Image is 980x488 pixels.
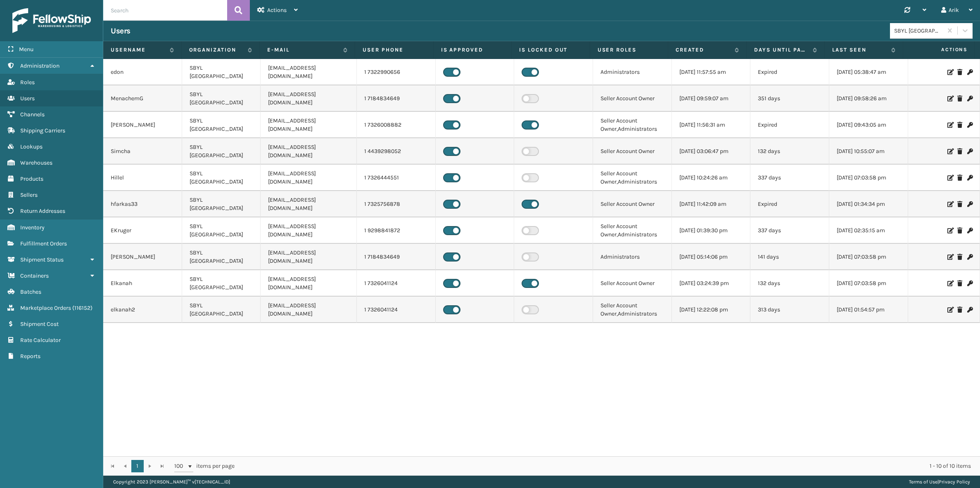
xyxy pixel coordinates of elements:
[750,59,829,85] td: Expired
[957,175,962,181] i: Delete
[182,191,261,217] td: SBYL [GEOGRAPHIC_DATA]
[957,228,962,233] i: Delete
[261,59,357,85] td: [EMAIL_ADDRESS][DOMAIN_NAME]
[829,217,908,244] td: [DATE] 02:35:15 am
[947,254,952,260] i: Edit
[967,69,972,75] i: Change Password
[829,165,908,191] td: [DATE] 07:03:58 pm
[182,138,261,165] td: SBYL [GEOGRAPHIC_DATA]
[593,191,672,217] td: Seller Account Owner
[967,254,972,260] i: Change Password
[829,244,908,270] td: [DATE] 07:03:58 pm
[967,149,972,154] i: Change Password
[829,59,908,85] td: [DATE] 05:38:47 am
[20,191,38,198] span: Sellers
[967,201,972,207] i: Change Password
[357,297,436,323] td: 1 7326041124
[20,207,65,215] span: Return Addresses
[957,149,962,154] i: Delete
[750,217,829,244] td: 337 days
[182,165,261,191] td: SBYL [GEOGRAPHIC_DATA]
[750,244,829,270] td: 141 days
[829,191,908,217] td: [DATE] 01:34:34 pm
[947,307,952,313] i: Edit
[103,138,182,165] td: Simcha
[957,201,962,207] i: Delete
[672,297,751,323] td: [DATE] 12:22:08 pm
[20,256,64,263] span: Shipment Status
[593,165,672,191] td: Seller Account Owner,Administrators
[182,112,261,138] td: SBYL [GEOGRAPHIC_DATA]
[593,297,672,323] td: Seller Account Owner,Administrators
[20,95,35,102] span: Users
[947,96,952,101] i: Edit
[357,244,436,270] td: 1 7184834649
[174,462,187,470] span: 100
[357,59,436,85] td: 1 7322990656
[967,96,972,101] i: Change Password
[672,217,751,244] td: [DATE] 01:39:30 pm
[754,46,809,54] label: Days until password expires
[103,165,182,191] td: Hillel
[19,46,33,53] span: Menu
[829,297,908,323] td: [DATE] 01:54:57 pm
[357,217,436,244] td: 1 9298841872
[261,244,357,270] td: [EMAIL_ADDRESS][DOMAIN_NAME]
[829,270,908,297] td: [DATE] 07:03:58 pm
[20,240,67,247] span: Fulfillment Orders
[598,46,661,54] label: User Roles
[182,59,261,85] td: SBYL [GEOGRAPHIC_DATA]
[593,59,672,85] td: Administrators
[967,122,972,128] i: Change Password
[593,112,672,138] td: Seller Account Owner,Administrators
[103,297,182,323] td: elkanah2
[750,112,829,138] td: Expired
[189,46,244,54] label: Organization
[182,85,261,112] td: SBYL [GEOGRAPHIC_DATA]
[20,159,52,166] span: Warehouses
[967,175,972,181] i: Change Password
[103,244,182,270] td: [PERSON_NAME]
[261,270,357,297] td: [EMAIL_ADDRESS][DOMAIN_NAME]
[957,122,962,128] i: Delete
[593,270,672,297] td: Seller Account Owner
[363,46,426,54] label: User phone
[357,138,436,165] td: 1 4439298052
[593,244,672,270] td: Administrators
[593,85,672,112] td: Seller Account Owner
[441,46,504,54] label: Is Approved
[182,244,261,270] td: SBYL [GEOGRAPHIC_DATA]
[20,337,61,344] span: Rate Calculator
[113,476,230,488] p: Copyright 2023 [PERSON_NAME]™ v [TECHNICAL_ID]
[519,46,582,54] label: Is Locked Out
[947,281,952,286] i: Edit
[947,175,952,181] i: Edit
[103,217,182,244] td: EKruger
[957,281,962,286] i: Delete
[967,307,972,313] i: Change Password
[20,62,59,69] span: Administration
[12,8,91,33] img: logo
[261,297,357,323] td: [EMAIL_ADDRESS][DOMAIN_NAME]
[676,46,731,54] label: Created
[894,26,943,35] div: SBYL [GEOGRAPHIC_DATA]
[947,69,952,75] i: Edit
[967,281,972,286] i: Change Password
[947,201,952,207] i: Edit
[672,244,751,270] td: [DATE] 05:14:06 pm
[750,138,829,165] td: 132 days
[103,85,182,112] td: MenachemG
[261,217,357,244] td: [EMAIL_ADDRESS][DOMAIN_NAME]
[103,112,182,138] td: [PERSON_NAME]
[174,460,235,472] span: items per page
[672,191,751,217] td: [DATE] 11:42:09 am
[957,96,962,101] i: Delete
[111,46,166,54] label: Username
[947,122,952,128] i: Edit
[957,254,962,260] i: Delete
[829,112,908,138] td: [DATE] 09:43:05 am
[103,59,182,85] td: edon
[357,270,436,297] td: 1 7326041124
[261,85,357,112] td: [EMAIL_ADDRESS][DOMAIN_NAME]
[829,85,908,112] td: [DATE] 09:58:26 am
